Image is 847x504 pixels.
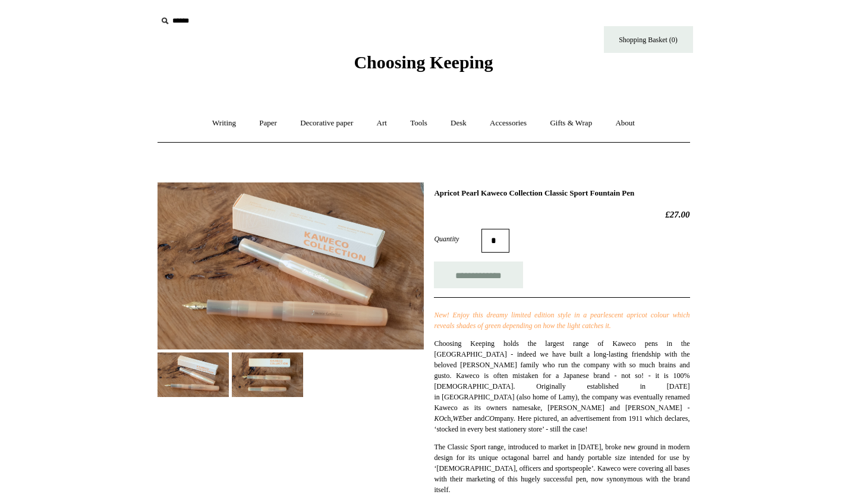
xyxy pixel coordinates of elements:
a: Shopping Basket (0) [604,26,693,53]
a: Paper [248,108,288,139]
span: The Classic Sport range, introduced to market in [DATE], broke new ground in modern design for it... [434,443,689,494]
a: Art [366,108,398,139]
a: Accessories [479,108,537,139]
a: Desk [440,108,477,139]
img: Apricot Pearl Kaweco Collection Classic Sport Fountain Pen [158,352,229,397]
i: CO [484,414,495,423]
label: Quantity [434,234,481,244]
a: Writing [201,108,247,139]
h1: Apricot Pearl Kaweco Collection Classic Sport Fountain Pen [434,188,689,198]
img: Apricot Pearl Kaweco Collection Classic Sport Fountain Pen [232,352,303,397]
i: . [609,322,611,330]
i: WE [452,414,462,423]
a: Decorative paper [289,108,364,139]
a: Choosing Keeping [354,62,493,70]
span: Choosing Keeping [354,52,493,72]
a: About [604,108,646,139]
span: Choosing Keeping holds the largest range of Kaweco pens in the [GEOGRAPHIC_DATA] - indeed we have... [434,339,689,433]
a: Gifts & Wrap [539,108,603,139]
a: Tools [399,108,438,139]
img: Apricot Pearl Kaweco Collection Classic Sport Fountain Pen [158,182,424,349]
i: New! Enjoy this dreamy limited edition style in a pearlescent apricot colour which reveals shades... [434,311,689,330]
i: KO [434,414,444,423]
h2: £27.00 [434,209,689,220]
